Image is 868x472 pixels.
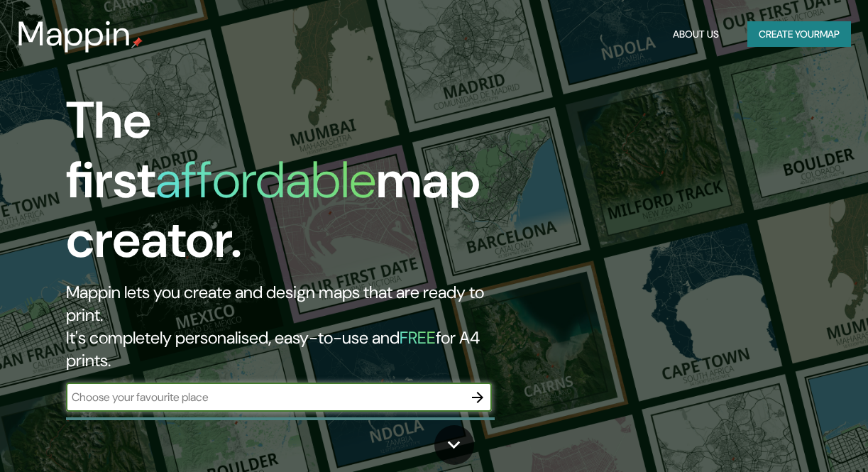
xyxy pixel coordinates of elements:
button: Create yourmap [747,21,851,48]
h1: The first map creator. [66,91,500,281]
button: About Us [667,21,725,48]
h2: Mappin lets you create and design maps that are ready to print. It's completely personalised, eas... [66,281,500,372]
h3: Mappin [17,14,131,54]
input: Choose your favourite place [66,389,463,405]
img: mappin-pin [131,37,143,48]
h5: FREE [400,326,436,348]
h1: affordable [155,147,376,213]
